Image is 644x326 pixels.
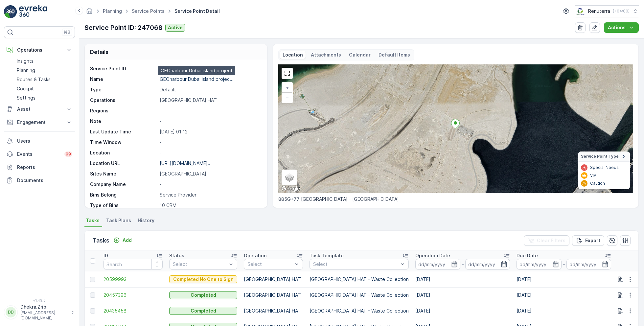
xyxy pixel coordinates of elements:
p: [EMAIL_ADDRESS][DOMAIN_NAME] [20,310,68,321]
p: Documents [17,177,72,184]
td: [DATE] [513,287,614,303]
p: Settings [17,95,35,101]
td: [DATE] [412,287,513,303]
p: Task Template [310,252,344,259]
p: Active [168,24,183,31]
p: Engagement [17,119,62,126]
a: Settings [14,93,75,103]
input: Search [103,259,163,269]
td: [GEOGRAPHIC_DATA] HAT [241,271,306,287]
img: logo_light-DOdMpM7g.png [19,5,47,18]
a: Insights [14,57,75,66]
p: Time Window [90,139,157,146]
a: 20435458 [103,308,163,314]
span: History [138,217,154,224]
p: Select [173,261,227,268]
div: Toggle Row Selected [90,308,95,314]
p: Special Needs [590,165,619,170]
img: Google [280,185,302,193]
span: Tasks [86,217,100,224]
a: Documents [4,174,75,187]
p: - [160,139,260,146]
p: Status [169,252,184,259]
p: Bins Belong [90,192,157,198]
p: Select [247,261,293,268]
td: [GEOGRAPHIC_DATA] HAT [241,287,306,303]
td: [DATE] [412,303,513,319]
p: 885G+77 [GEOGRAPHIC_DATA] - [GEOGRAPHIC_DATA] [278,196,633,202]
p: Routes & Tasks [17,76,51,83]
p: Location [283,52,303,58]
button: Asset [4,103,75,116]
span: + [286,85,289,90]
button: Export [572,235,604,246]
a: Homepage [86,10,93,15]
img: Screenshot_2024-07-26_at_13.33.01.png [575,8,586,15]
button: Completed No One to Sign [169,275,237,283]
p: - [160,118,260,125]
td: [DATE] [412,271,513,287]
span: − [286,95,289,100]
p: Caution [590,181,605,186]
p: Name [90,76,157,82]
span: Service Point Type [581,154,619,159]
input: dd/mm/yyyy [566,259,611,269]
button: DDDhekra.Zribi[EMAIL_ADDRESS][DOMAIN_NAME] [4,304,75,321]
p: Export [585,237,600,244]
a: Planning [14,66,75,75]
span: v 1.49.0 [4,298,75,302]
p: Asset [17,106,62,112]
td: [GEOGRAPHIC_DATA] HAT [241,303,306,319]
p: Details [90,48,108,56]
p: Company Name [90,181,157,188]
p: Service Point ID [90,65,157,72]
p: Last Update Time [90,128,157,135]
a: Users [4,134,75,148]
a: Open this area in Google Maps (opens a new window) [280,185,302,193]
p: [GEOGRAPHIC_DATA] [160,171,260,177]
a: Cockpit [14,84,75,93]
a: View Fullscreen [282,68,292,78]
p: ⌘B [64,30,70,35]
button: Add [111,236,134,244]
p: Planning [17,67,35,74]
input: dd/mm/yyyy [517,259,562,269]
p: Default [160,86,260,93]
td: [DATE] [513,271,614,287]
p: Users [17,138,72,144]
p: Events [17,151,60,157]
p: GEOharbour Dubai island projec... [160,76,234,82]
p: Insights [17,58,34,64]
a: Zoom Out [282,93,292,103]
p: Add [123,237,132,244]
p: 247068 [160,65,260,72]
p: Regions [90,107,157,114]
p: Calendar [349,52,371,58]
td: [GEOGRAPHIC_DATA] HAT - Waste Collection [306,303,412,319]
a: 20457396 [103,292,163,298]
p: Location [90,150,157,156]
span: 20599993 [103,276,163,283]
p: Type of Bins [90,202,157,209]
a: Reports [4,161,75,174]
button: Completed [169,291,237,299]
p: Reports [17,164,72,171]
p: Completed [191,292,216,298]
p: Tasks [93,236,109,245]
p: 99 [66,151,71,157]
p: Select [313,261,399,268]
a: Events99 [4,148,75,161]
td: [GEOGRAPHIC_DATA] HAT - Waste Collection [306,271,412,287]
p: Type [90,86,157,93]
p: 10 CBM [160,202,260,209]
p: Dhekra.Zribi [20,304,68,310]
p: Completed No One to Sign [173,276,234,283]
p: Actions [608,24,626,31]
button: Engagement [4,116,75,129]
div: Toggle Row Selected [90,277,95,282]
button: Clear Filters [524,235,569,246]
p: Renuterra [588,8,610,14]
p: Sites Name [90,171,157,177]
